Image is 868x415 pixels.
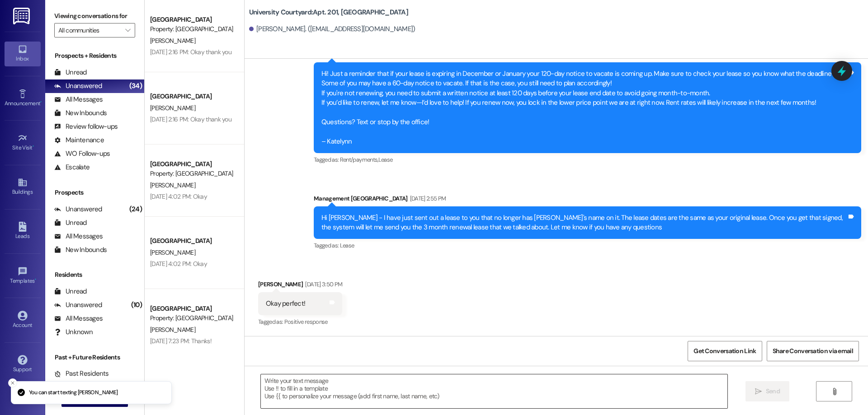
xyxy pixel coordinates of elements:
[150,159,234,169] div: [GEOGRAPHIC_DATA]
[150,37,195,45] span: [PERSON_NAME]
[314,239,861,252] div: Tagged as:
[13,8,32,24] img: ResiDesk Logo
[29,389,118,397] p: You can start texting [PERSON_NAME]
[150,92,234,101] div: [GEOGRAPHIC_DATA]
[767,341,859,361] button: Share Conversation via email
[831,388,838,395] i: 
[150,48,231,56] div: [DATE] 2:16 PM: Okay thank you
[54,327,93,337] div: Unknown
[40,99,42,105] span: •
[5,42,41,66] a: Inbox
[54,245,107,255] div: New Inbounds
[5,131,41,155] a: Site Visit •
[54,205,102,214] div: Unanswered
[314,194,861,206] div: Management [GEOGRAPHIC_DATA]
[303,280,342,289] div: [DATE] 3:50 PM
[249,24,415,34] div: [PERSON_NAME]. ([EMAIL_ADDRESS][DOMAIN_NAME])
[258,315,342,328] div: Tagged as:
[45,270,144,280] div: Residents
[45,188,144,197] div: Prospects
[54,163,90,172] div: Escalate
[45,353,144,362] div: Past + Future Residents
[773,346,853,356] span: Share Conversation via email
[54,81,102,91] div: Unanswered
[150,260,207,268] div: [DATE] 4:02 PM: Okay
[321,69,847,146] div: Hi! Just a reminder that if your lease is expiring in December or January your 120-day notice to ...
[54,135,104,145] div: Maintenance
[755,388,762,395] i: 
[321,213,847,233] div: Hi [PERSON_NAME] - I have just sent out a lease to you that no longer has [PERSON_NAME]'s name on...
[58,23,121,37] input: All communities
[150,169,234,178] div: Property: [GEOGRAPHIC_DATA]
[340,156,378,163] span: Rent/payments ,
[54,314,103,323] div: All Messages
[54,122,118,131] div: Review follow-ups
[266,299,305,308] div: Okay perfect!
[35,276,36,283] span: •
[54,287,87,296] div: Unread
[54,108,107,118] div: New Inbounds
[688,341,762,361] button: Get Conversation Link
[150,236,234,246] div: [GEOGRAPHIC_DATA]
[150,192,207,201] div: [DATE] 4:02 PM: Okay
[54,300,102,310] div: Unanswered
[129,298,144,312] div: (10)
[5,308,41,332] a: Account
[125,27,130,34] i: 
[766,387,780,396] span: Send
[54,218,87,228] div: Unread
[54,9,135,23] label: Viewing conversations for
[150,181,195,189] span: [PERSON_NAME]
[249,8,408,17] b: University Courtyard: Apt. 201, [GEOGRAPHIC_DATA]
[33,143,34,149] span: •
[150,313,234,323] div: Property: [GEOGRAPHIC_DATA]
[258,280,342,292] div: [PERSON_NAME]
[5,219,41,243] a: Leads
[150,326,195,334] span: [PERSON_NAME]
[54,68,87,77] div: Unread
[54,232,103,241] div: All Messages
[745,381,789,401] button: Send
[314,153,861,166] div: Tagged as:
[150,337,212,345] div: [DATE] 7:23 PM: Thanks!
[693,346,756,356] span: Get Conversation Link
[54,149,110,159] div: WO Follow-ups
[408,194,446,203] div: [DATE] 2:55 PM
[378,156,393,163] span: Lease
[150,304,234,313] div: [GEOGRAPHIC_DATA]
[54,369,109,378] div: Past Residents
[5,264,41,288] a: Templates •
[284,318,328,326] span: Positive response
[150,24,234,34] div: Property: [GEOGRAPHIC_DATA]
[150,15,234,24] div: [GEOGRAPHIC_DATA]
[150,115,231,123] div: [DATE] 2:16 PM: Okay thank you
[127,79,144,93] div: (34)
[340,242,354,249] span: Lease
[5,175,41,199] a: Buildings
[150,248,195,256] span: [PERSON_NAME]
[150,104,195,112] span: [PERSON_NAME]
[45,51,144,61] div: Prospects + Residents
[127,202,144,216] div: (24)
[8,378,17,387] button: Close toast
[5,352,41,377] a: Support
[54,95,103,104] div: All Messages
